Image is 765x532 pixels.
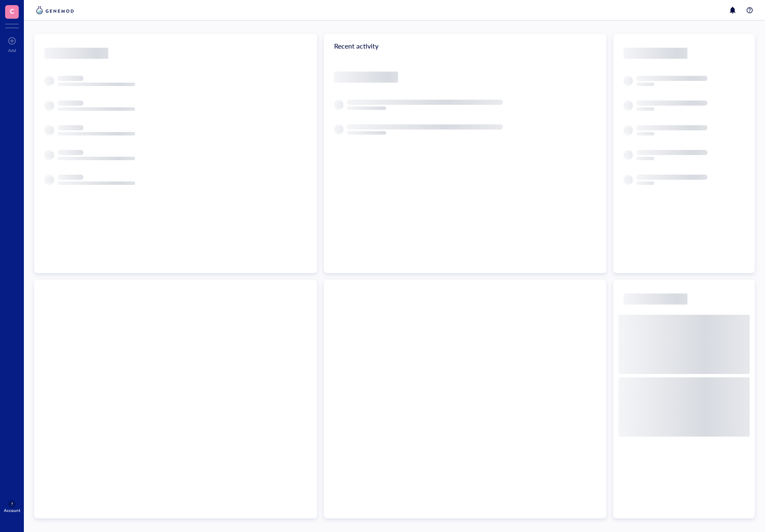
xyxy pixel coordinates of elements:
div: Account [4,508,20,513]
span: ? [11,501,13,506]
img: genemod-logo [34,5,76,15]
span: C [10,6,14,16]
div: Add [8,48,16,53]
div: Recent activity [324,34,607,58]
